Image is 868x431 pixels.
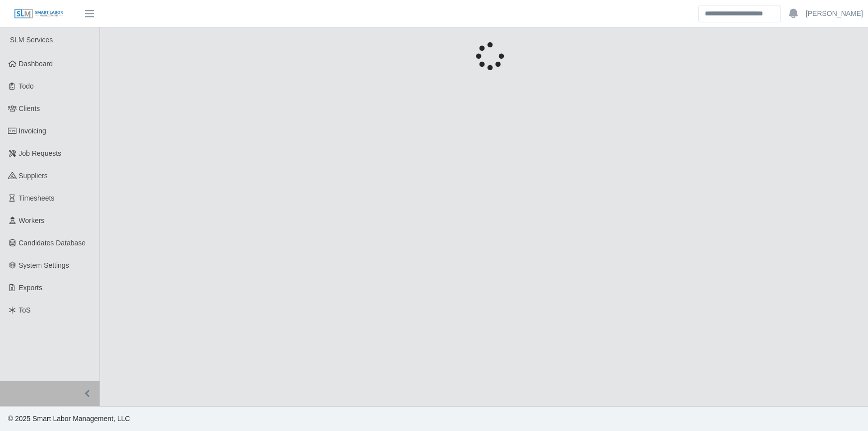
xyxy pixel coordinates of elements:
[19,306,31,314] span: ToS
[19,239,86,247] span: Candidates Database
[10,36,53,44] span: SLM Services
[19,127,46,135] span: Invoicing
[19,216,45,224] span: Workers
[806,8,863,19] a: [PERSON_NAME]
[19,172,48,180] span: Suppliers
[698,5,781,22] input: Search
[19,284,42,292] span: Exports
[19,60,53,68] span: Dashboard
[19,105,40,112] span: Clients
[19,261,69,269] span: System Settings
[14,8,64,19] img: SLM Logo
[19,82,34,90] span: Todo
[8,415,130,423] span: © 2025 Smart Labor Management, LLC
[19,149,62,157] span: Job Requests
[19,194,55,202] span: Timesheets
